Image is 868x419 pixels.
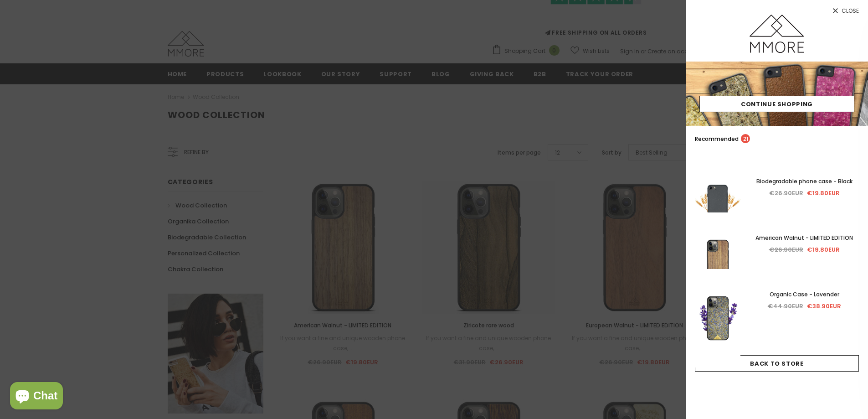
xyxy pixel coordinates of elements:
[741,134,750,143] span: 21
[770,290,839,298] span: Organic Case - Lavender
[850,134,859,144] a: search
[755,234,853,242] span: American Walnut - LIMITED EDITION
[769,189,803,197] span: €26.90EUR
[750,233,859,243] a: American Walnut - LIMITED EDITION
[807,302,841,310] span: €38.90EUR
[807,245,840,254] span: €19.80EUR
[695,355,859,372] a: Back To Store
[750,290,859,300] a: Organic Case - Lavender
[807,189,840,197] span: €19.80EUR
[769,245,803,254] span: €26.90EUR
[750,176,859,186] a: Biodegradable phone case - Black
[7,382,66,412] inbox-online-store-chat: Shopify online store chat
[756,177,853,185] span: Biodegradable phone case - Black
[699,96,854,112] a: Continue Shopping
[695,134,750,144] p: Recommended
[768,302,803,310] span: €44.90EUR
[842,8,859,14] span: Close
